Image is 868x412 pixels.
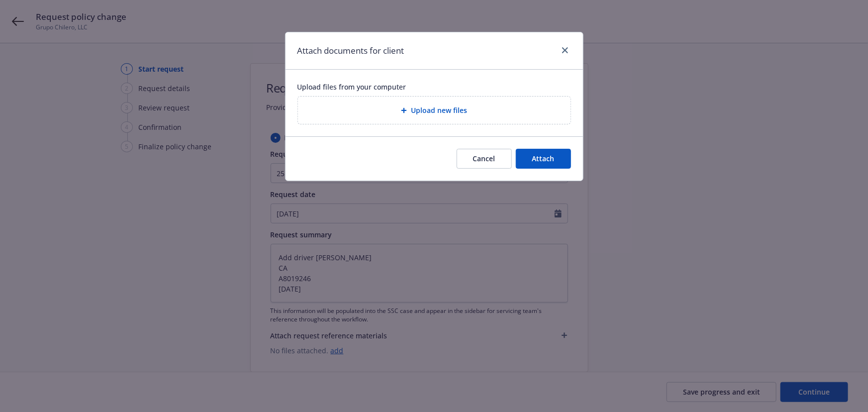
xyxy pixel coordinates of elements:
button: Attach [516,149,571,169]
span: Cancel [473,154,495,163]
div: Upload new files [297,96,571,124]
h1: Attach documents for client [297,44,404,57]
span: Upload files from your computer [297,82,571,92]
a: close [559,44,571,56]
span: Upload new files [411,105,467,115]
button: Cancel [457,149,512,169]
span: Attach [532,154,555,163]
